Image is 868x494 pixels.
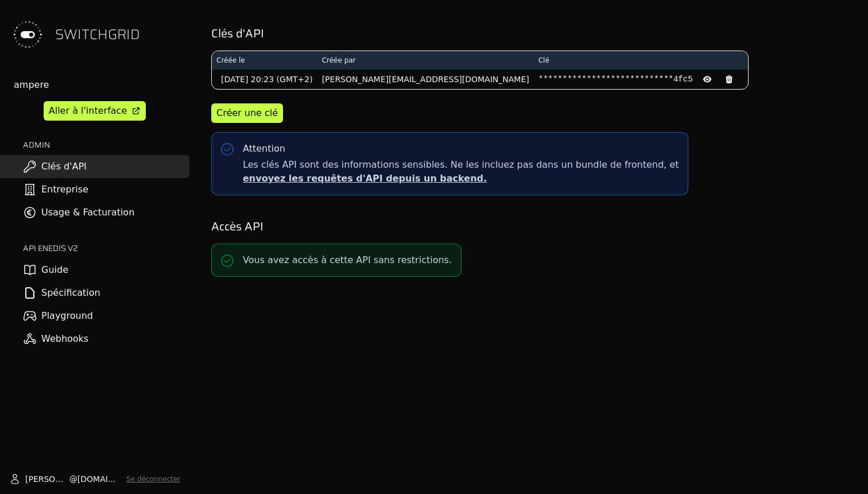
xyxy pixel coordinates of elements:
[211,103,283,123] button: Créer une clé
[212,51,317,70] th: Créée le
[49,104,127,118] div: Aller à l'interface
[211,218,852,234] h2: Accès API
[216,106,278,120] div: Créer une clé
[55,25,140,44] span: SWITCHGRID
[243,253,452,267] p: Vous avez accès à cette API sans restrictions.
[243,172,679,186] p: envoyez les requêtes d'API depuis un backend.
[25,473,69,485] span: [PERSON_NAME]
[77,473,122,485] span: [DOMAIN_NAME]
[9,16,46,53] img: Switchgrid Logo
[211,25,852,41] h2: Clés d'API
[126,474,180,484] button: Se déconnecter
[243,158,679,186] span: Les clés API sont des informations sensibles. Ne les incluez pas dans un bundle de frontend, et
[317,70,534,89] td: [PERSON_NAME][EMAIL_ADDRESS][DOMAIN_NAME]
[317,51,534,70] th: Créée par
[212,70,317,89] td: [DATE] 20:23 (GMT+2)
[23,139,189,150] h2: ADMIN
[14,78,189,92] div: ampere
[243,142,285,156] div: Attention
[534,51,748,70] th: Clé
[23,242,189,254] h2: API ENEDIS v2
[69,473,77,485] span: @
[44,101,146,121] a: Aller à l'interface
